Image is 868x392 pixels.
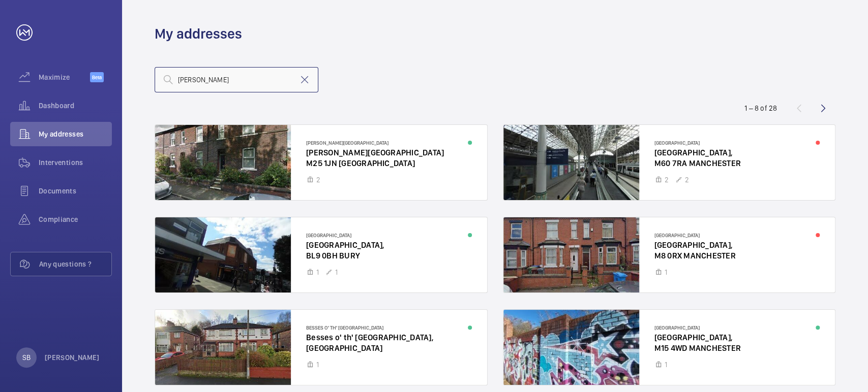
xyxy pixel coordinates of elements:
[39,101,112,111] span: Dashboard
[39,72,90,82] span: Maximize
[22,352,31,363] p: SB
[155,24,242,43] h1: My addresses
[39,259,111,269] span: Any questions ?
[744,103,777,113] div: 1 – 8 of 28
[45,352,100,363] p: [PERSON_NAME]
[39,157,112,168] span: Interventions
[90,72,104,82] span: Beta
[39,186,112,196] span: Documents
[39,214,112,224] span: Compliance
[39,129,112,139] span: My addresses
[155,67,318,92] input: Search by address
